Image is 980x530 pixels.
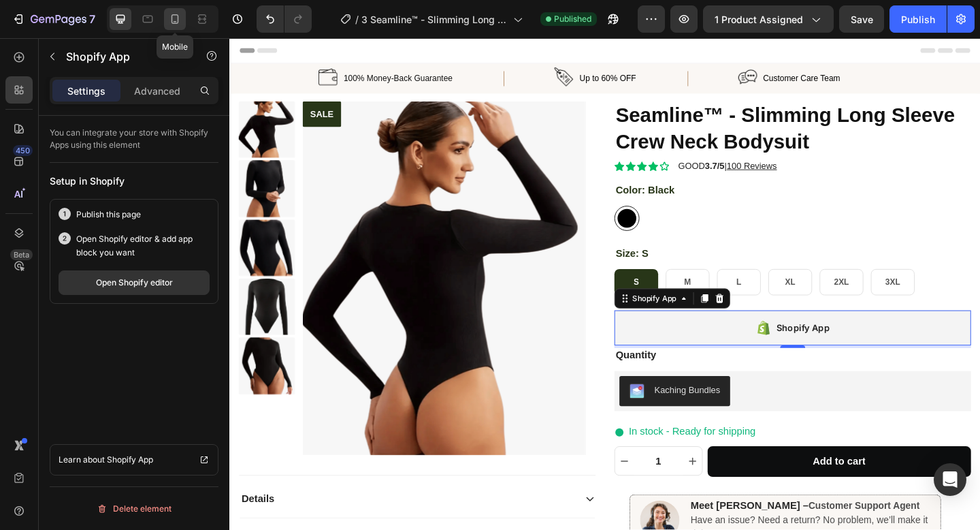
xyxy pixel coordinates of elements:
[554,13,591,25] span: Published
[361,12,508,27] span: 3 Seamline™ - Slimming Long Sleeve Crew Neck Bodysuit
[50,444,218,476] a: Learn about Shopify App
[493,445,514,476] button: increment
[419,445,440,476] button: decrement
[5,5,101,33] button: 7
[80,69,121,97] pre: SALE
[76,208,141,221] p: Publish this page
[10,69,71,130] img: Woman wearing a black long-sleeve bodysuit on a plain background
[76,232,210,260] p: Open Shopify editor & add app block you want
[495,260,502,270] span: M
[440,445,493,476] input: quantity
[419,157,485,174] legend: Color: Black
[851,14,873,25] span: Save
[10,198,71,259] img: Black long-sleeve bodysuit worn by a model on a white background
[553,32,574,52] img: Alt Image
[10,326,71,387] img: Black long-sleeve bodysuit worn by a model on a white background
[50,498,218,520] button: Delete element
[634,454,691,468] div: Add to cart
[434,418,572,438] p: In stock - Ready for shipping
[355,12,359,27] span: /
[901,12,935,27] div: Publish
[703,5,834,33] button: 1 product assigned
[10,249,33,260] div: Beta
[657,260,674,270] span: 2XL
[59,453,105,467] p: Learn about
[13,145,33,156] div: 450
[50,127,218,151] p: You can integrate your store with Shopify Apps using this element
[502,503,630,514] strong: Meet [PERSON_NAME] –
[419,337,806,354] div: Quantity
[517,134,538,144] strong: 3.7/5
[934,463,966,496] div: Open Intercom Messenger
[50,174,218,188] div: Setup in Shopify
[551,260,557,270] span: L
[713,260,730,270] span: 3XL
[257,5,312,33] div: Undo/Redo
[424,368,544,401] button: Kaching Bundles
[488,132,598,146] p: GOOD |
[889,5,947,33] button: Publish
[440,260,446,270] span: S
[134,84,180,98] p: Advanced
[839,5,884,33] button: Save
[715,12,803,27] span: 1 product assigned
[80,69,387,454] img: Woman wearing a black long-sleeve bodysuit on a plain background
[520,444,807,478] button: Add to cart
[107,453,153,467] p: Shopify App
[13,495,48,507] span: Details
[89,11,95,27] p: 7
[97,501,171,517] div: Delete element
[604,260,616,270] span: XL
[380,39,442,49] span: Up to 60% OFF
[419,226,457,243] legend: Size: S
[541,134,595,144] u: 100 Reviews
[419,69,806,128] h1: Seamline™ - Slimming Long Sleeve Crew Neck Bodysuit
[630,503,751,514] strong: Customer Support Agent
[229,38,980,530] iframe: Design area
[66,48,182,65] p: Shopify App
[595,307,653,324] div: Shopify App
[581,39,664,49] span: Customer Care Team
[67,84,105,98] p: Settings
[435,376,451,392] img: KachingBundles.png
[96,277,173,289] div: Open Shopify editor
[10,262,71,323] img: Black bodysuit with long sleeves on a white background
[462,376,534,390] div: Kaching Bundles
[59,270,210,295] button: Open Shopify editor
[436,277,489,290] div: Shopify App
[10,133,71,194] img: Black bodysuit with long sleeves on a plain background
